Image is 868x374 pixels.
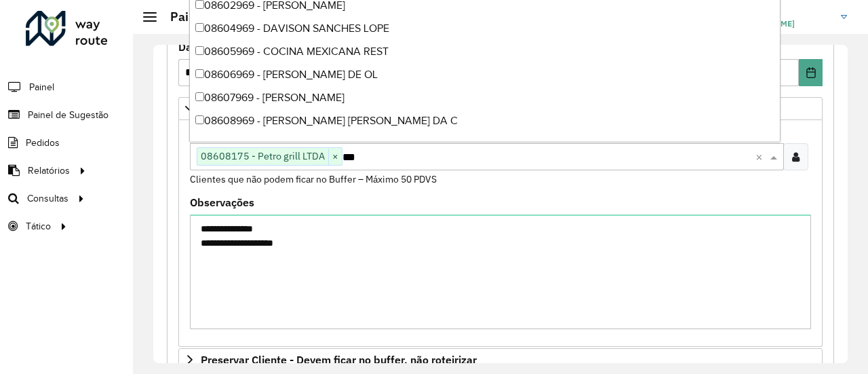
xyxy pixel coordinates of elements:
[190,132,779,155] div: 08609690 - [GEOGRAPHIC_DATA]
[190,194,254,210] label: Observações
[190,86,779,109] div: 08607969 - [PERSON_NAME]
[201,354,477,365] span: Preservar Cliente - Devem ficar no buffer, não roteirizar
[190,109,779,132] div: 08608969 - [PERSON_NAME] [PERSON_NAME] DA C
[26,136,60,150] span: Pedidos
[178,97,823,120] a: Priorizar Cliente - Não podem ficar no buffer
[178,348,823,371] a: Preservar Cliente - Devem ficar no buffer, não roteirizar
[328,149,342,165] span: ×
[27,191,68,206] span: Consultas
[197,148,328,164] span: 08608175 - Petro grill LTDA
[28,164,70,178] span: Relatórios
[28,108,108,122] span: Painel de Sugestão
[799,59,823,86] button: Choose Date
[755,149,767,165] span: Clear all
[29,80,54,94] span: Painel
[178,120,823,347] div: Priorizar Cliente - Não podem ficar no buffer
[26,219,51,233] span: Tático
[178,39,302,55] label: Data de Vigência Inicial
[190,173,437,185] small: Clientes que não podem ficar no Buffer – Máximo 50 PDVS
[190,40,779,63] div: 08605969 - COCINA MEXICANA REST
[157,10,363,24] h2: Painel de Sugestão - Criar registro
[190,17,779,40] div: 08604969 - DAVISON SANCHES LOPE
[190,63,779,86] div: 08606969 - [PERSON_NAME] DE OL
